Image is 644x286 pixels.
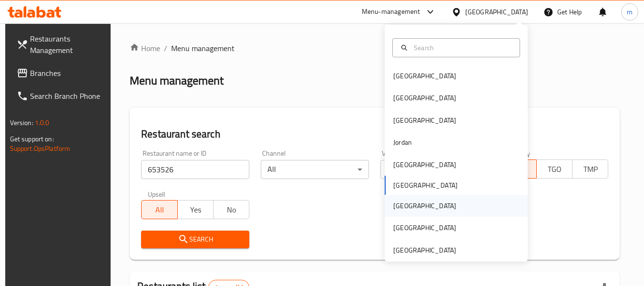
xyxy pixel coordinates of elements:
[10,142,71,155] a: Support.OpsPlatform
[9,85,113,107] a: Search Branch Phone
[164,42,167,54] li: /
[576,162,604,176] span: TMP
[141,231,249,248] button: Search
[10,117,33,129] span: Version:
[9,27,113,62] a: Restaurants Management
[182,203,210,217] span: Yes
[35,117,50,129] span: 1.0.0
[393,245,456,255] div: [GEOGRAPHIC_DATA]
[177,200,214,219] button: Yes
[410,42,514,53] input: Search
[171,42,235,54] span: Menu management
[393,222,456,233] div: [GEOGRAPHIC_DATA]
[627,7,633,17] span: m
[465,7,528,17] div: [GEOGRAPHIC_DATA]
[393,137,412,148] div: Jordan
[10,133,54,145] span: Get support on:
[141,160,249,179] input: Search for restaurant name or ID..
[393,93,456,103] div: [GEOGRAPHIC_DATA]
[213,200,249,219] button: No
[30,90,105,102] span: Search Branch Phone
[393,115,456,126] div: [GEOGRAPHIC_DATA]
[261,160,369,179] div: All
[393,201,456,211] div: [GEOGRAPHIC_DATA]
[393,71,456,81] div: [GEOGRAPHIC_DATA]
[130,42,620,54] nav: breadcrumb
[393,159,456,170] div: [GEOGRAPHIC_DATA]
[149,233,242,245] span: Search
[130,73,224,88] h2: Menu management
[362,6,420,18] div: Menu-management
[9,62,113,85] a: Branches
[541,162,569,176] span: TGO
[141,127,608,141] h2: Restaurant search
[148,191,165,197] label: Upsell
[30,67,105,79] span: Branches
[536,159,572,179] button: TGO
[217,203,245,217] span: No
[141,200,177,219] button: All
[572,159,608,179] button: TMP
[130,42,160,54] a: Home
[145,203,174,217] span: All
[380,160,489,179] div: All
[30,33,105,56] span: Restaurants Management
